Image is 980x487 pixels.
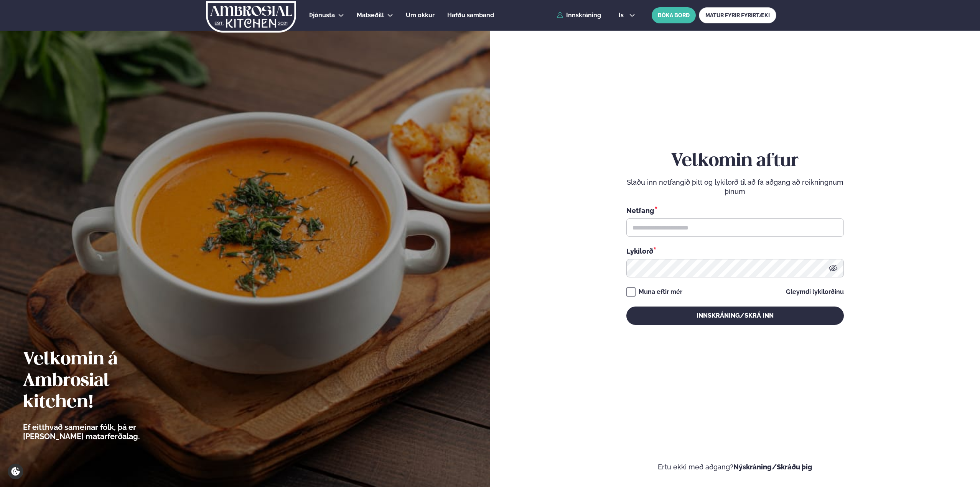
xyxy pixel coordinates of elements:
[557,12,601,19] a: Innskráning
[309,11,335,19] span: Þjónusta
[613,12,641,18] button: is
[205,1,297,33] img: logo
[626,246,844,256] div: Lykilorð
[619,12,626,18] span: is
[406,11,435,20] a: Um okkur
[8,464,23,479] a: Cookie settings
[447,11,494,20] a: Hafðu samband
[309,11,335,20] a: Þjónusta
[406,11,435,19] span: Um okkur
[733,463,812,471] a: Nýskráning/Skráðu þig
[626,178,844,196] p: Sláðu inn netfangið þitt og lykilorð til að fá aðgang að reikningnum þínum
[626,307,844,325] button: Innskráning/Skrá inn
[357,11,384,19] span: Matseðill
[699,7,776,23] a: MATUR FYRIR FYRIRTÆKI
[357,11,384,20] a: Matseðill
[626,151,844,172] h2: Velkomin aftur
[652,7,696,23] button: BÓKA BORÐ
[513,462,957,472] p: Ertu ekki með aðgang?
[23,349,182,413] h2: Velkomin á Ambrosial kitchen!
[447,11,494,19] span: Hafðu samband
[786,289,844,295] a: Gleymdi lykilorðinu
[23,423,182,441] p: Ef eitthvað sameinar fólk, þá er [PERSON_NAME] matarferðalag.
[626,205,844,215] div: Netfang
